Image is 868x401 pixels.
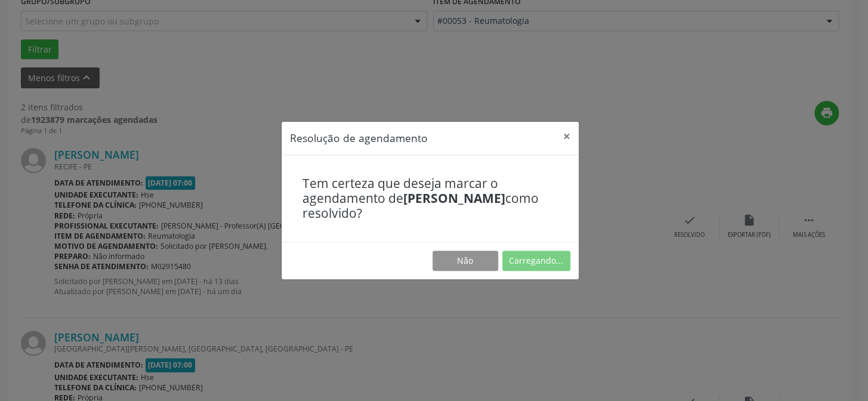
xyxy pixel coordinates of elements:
[403,190,505,206] b: [PERSON_NAME]
[302,176,558,221] h4: Tem certeza que deseja marcar o agendamento de como resolvido?
[555,122,579,151] button: Close
[433,251,498,271] button: Não
[502,251,570,271] button: Carregando...
[290,130,428,146] h5: Resolução de agendamento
